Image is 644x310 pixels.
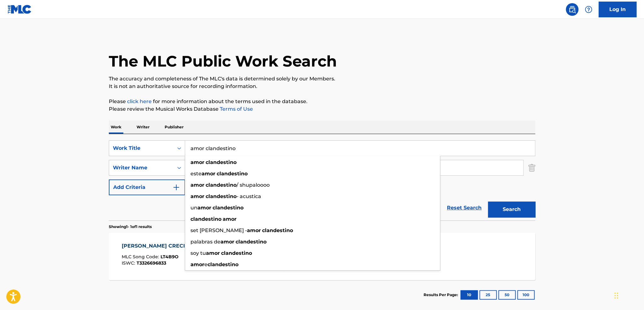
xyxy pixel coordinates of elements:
[109,224,152,230] p: Showing 1 - 1 of 1 results
[213,205,243,211] strong: clandestino
[190,171,202,177] span: este
[206,159,237,165] strong: clandestino
[163,120,185,134] p: Publisher
[197,205,211,211] strong: amor
[517,290,535,300] button: 100
[190,193,204,199] strong: amor
[109,140,535,220] form: Search Form
[109,233,535,280] a: [PERSON_NAME] CRECIENTEMLC Song Code:LT4B9OISWC:T3326696833Writers (3)[PERSON_NAME] [PERSON_NAME]...
[237,182,270,188] span: / shupaloooo
[109,98,535,105] p: Please for more information about the terms used in the database.
[424,292,460,298] p: Results Per Page:
[566,3,578,16] a: Public Search
[190,261,204,267] strong: amor
[109,120,123,134] p: Work
[223,216,237,222] strong: amor
[614,286,618,305] div: Drag
[599,2,636,17] a: Log In
[528,160,535,176] img: Delete Criterion
[444,201,485,215] a: Reset Search
[206,193,237,199] strong: clandestino
[206,182,237,188] strong: clandestino
[109,52,337,71] h1: The MLC Public Work Search
[135,120,151,134] p: Writer
[204,261,208,267] span: e
[460,290,478,300] button: 10
[582,3,595,16] div: Help
[585,6,592,13] img: help
[190,159,204,165] strong: amor
[137,260,166,266] span: T3326696833
[122,260,137,266] span: ISWC :
[190,239,220,245] span: palabras de
[479,290,497,300] button: 25
[109,75,535,83] p: The accuracy and completeness of The MLC's data is determined solely by our Members.
[8,5,32,14] img: MLC Logo
[190,182,204,188] strong: amor
[262,227,293,233] strong: clandestino
[221,250,252,256] strong: clandestino
[190,227,247,233] span: set [PERSON_NAME] -
[109,179,185,195] button: Add Criteria
[109,105,535,113] p: Please review the Musical Works Database
[190,216,221,222] strong: clandestino
[190,205,197,211] span: un
[122,242,202,250] div: [PERSON_NAME] CRECIENTE
[173,184,180,191] img: 9d2ae6d4665cec9f34b9.svg
[127,98,152,104] a: click here
[488,202,535,217] button: Search
[568,6,576,13] img: search
[217,171,248,177] strong: clandestino
[109,83,535,90] p: It is not an authoritative source for recording information.
[236,239,266,245] strong: clandestino
[498,290,516,300] button: 50
[247,227,261,233] strong: amor
[237,193,261,199] span: - acustica
[190,250,206,256] span: soy tu
[113,144,170,152] div: Work Title
[208,261,238,267] strong: clandestino
[202,171,215,177] strong: amor
[612,280,644,310] iframe: Chat Widget
[219,106,253,112] a: Terms of Use
[206,250,220,256] strong: amor
[161,254,179,260] span: LT4B9O
[220,239,234,245] strong: amor
[122,254,161,260] span: MLC Song Code :
[113,164,170,172] div: Writer Name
